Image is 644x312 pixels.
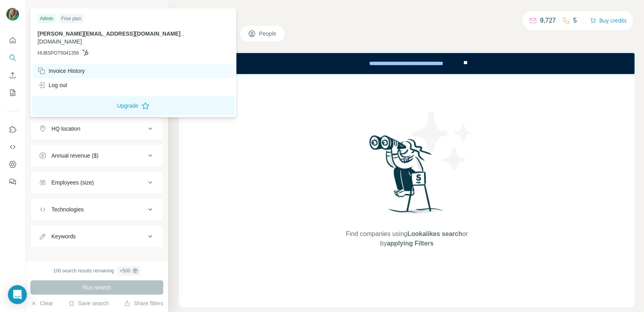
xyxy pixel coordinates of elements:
div: Keywords [51,232,76,240]
div: Open Intercom Messenger [8,285,27,304]
iframe: Banner [179,53,635,74]
div: Employees (size) [51,179,94,186]
div: + 500 [120,267,130,274]
button: Keywords [31,227,163,246]
button: Share filters [124,299,163,307]
div: Technologies [51,205,84,213]
button: Use Surfe API [6,140,19,154]
button: Save search [68,299,109,307]
button: Hide [138,5,168,17]
div: Admin [38,14,56,23]
div: 100 search results remaining [53,266,140,276]
span: [PERSON_NAME][EMAIL_ADDRESS][DOMAIN_NAME] [38,30,181,37]
div: Free plan [59,14,84,23]
p: 9,727 [540,16,556,25]
span: Lookalikes search [407,230,462,237]
span: People [259,30,277,38]
button: Buy credits [590,15,627,26]
div: New search [30,7,55,14]
h4: Search [179,10,635,21]
span: . [182,30,184,37]
span: HUBSPOT5041356 [38,49,79,57]
div: HQ location [51,125,80,133]
div: Log out [38,81,67,89]
span: Find companies using or by [344,229,470,248]
img: Avatar [6,8,19,21]
button: Use Surfe on LinkedIn [6,122,19,137]
button: Technologies [31,200,163,219]
button: Search [6,51,19,65]
button: Employees (size) [31,173,163,192]
button: Enrich CSV [6,68,19,82]
button: Annual revenue ($) [31,146,163,165]
button: Feedback [6,175,19,189]
button: Quick start [6,33,19,48]
div: Annual revenue ($) [51,152,98,160]
span: applying Filters [387,240,433,247]
button: Clear [30,299,53,307]
img: Surfe Illustration - Woman searching with binoculars [366,133,448,221]
span: [DOMAIN_NAME] [38,38,82,45]
button: HQ location [31,119,163,138]
button: Upgrade [32,96,234,115]
p: 5 [573,16,577,25]
button: Dashboard [6,157,19,171]
button: My lists [6,86,19,100]
div: Invoice History [38,67,85,75]
img: Surfe Illustration - Stars [407,106,478,177]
